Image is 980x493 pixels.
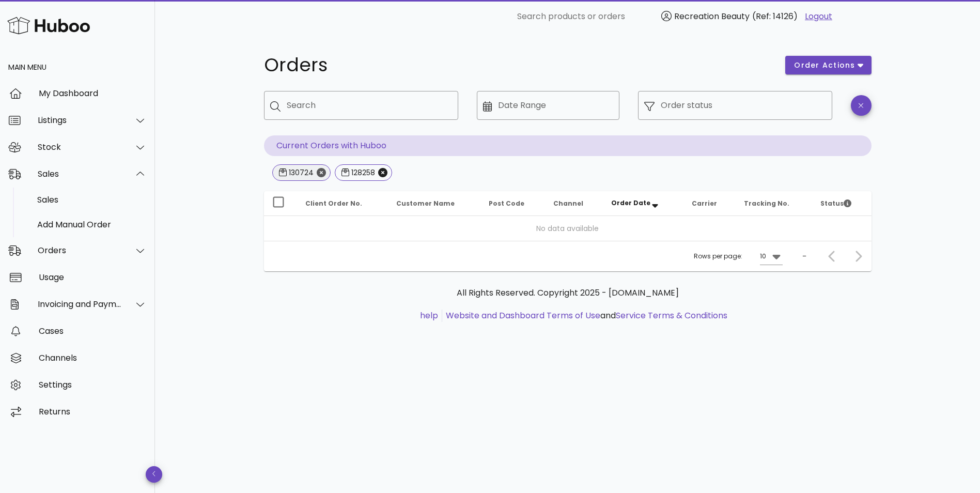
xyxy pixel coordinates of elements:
[692,199,717,208] span: Carrier
[287,167,314,178] div: 130724
[812,191,871,216] th: Status
[545,191,603,216] th: Channel
[38,142,122,152] div: Stock
[760,248,783,265] div: 10Rows per page:
[305,199,362,208] span: Client Order No.
[611,198,650,207] span: Order Date
[805,10,832,23] a: Logout
[39,88,147,98] div: My Dashboard
[37,220,147,229] div: Add Manual Order
[396,199,455,208] span: Customer Name
[760,252,766,261] div: 10
[683,191,735,216] th: Carrier
[794,60,855,71] span: order actions
[480,191,545,216] th: Post Code
[38,299,122,309] div: Invoicing and Payments
[38,169,122,179] div: Sales
[388,191,481,216] th: Customer Name
[39,326,147,336] div: Cases
[7,14,90,37] img: Huboo Logo
[446,310,600,321] a: Website and Dashboard Terms of Use
[349,167,375,178] div: 128258
[802,252,806,261] div: –
[694,241,783,271] div: Rows per page:
[272,287,863,299] p: All Rights Reserved. Copyright 2025 - [DOMAIN_NAME]
[674,10,750,22] span: Recreation Beauty
[744,199,789,208] span: Tracking No.
[264,56,773,74] h1: Orders
[264,135,872,156] p: Current Orders with Huboo
[38,245,122,255] div: Orders
[264,216,872,241] td: No data available
[37,195,147,205] div: Sales
[442,310,727,322] li: and
[39,407,147,417] div: Returns
[489,199,524,208] span: Post Code
[553,199,583,208] span: Channel
[603,191,683,216] th: Order Date: Sorted descending. Activate to remove sorting.
[39,272,147,282] div: Usage
[420,310,438,321] a: help
[736,191,813,216] th: Tracking No.
[616,310,727,321] a: Service Terms & Conditions
[297,191,388,216] th: Client Order No.
[39,353,147,363] div: Channels
[317,168,326,177] button: Close
[38,115,122,125] div: Listings
[39,380,147,390] div: Settings
[820,199,851,208] span: Status
[378,168,387,177] button: Close
[752,10,798,22] span: (Ref: 14126)
[785,56,871,74] button: order actions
